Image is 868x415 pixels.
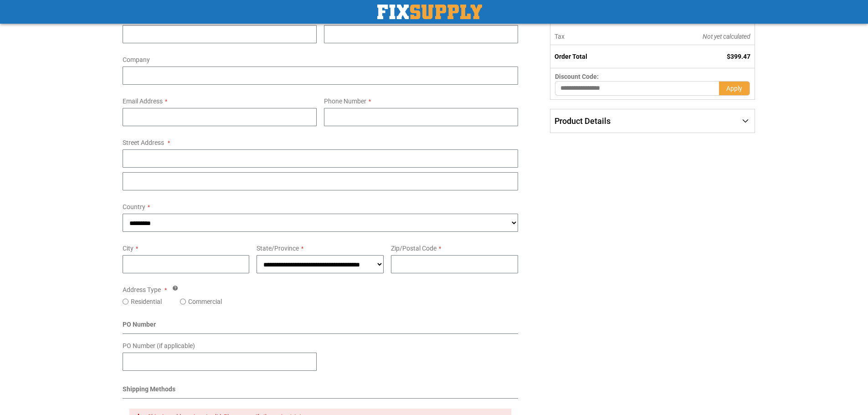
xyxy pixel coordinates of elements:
[727,53,750,60] span: $399.47
[550,28,641,45] th: Tax
[719,81,750,96] button: Apply
[123,384,519,399] div: Shipping Methods
[703,33,750,40] span: Not yet calculated
[123,320,519,334] div: PO Number
[131,297,162,306] label: Residential
[555,53,587,60] strong: Order Total
[123,342,195,349] span: PO Number (if applicable)
[377,5,482,19] a: store logo
[391,245,437,252] span: Zip/Postal Code
[257,245,299,252] span: State/Province
[123,203,145,210] span: Country
[555,73,599,80] span: Discount Code:
[123,286,161,293] span: Address Type
[324,97,366,105] span: Phone Number
[188,297,222,306] label: Commercial
[123,97,163,105] span: Email Address
[726,85,742,92] span: Apply
[123,56,150,63] span: Company
[555,116,611,126] span: Product Details
[123,139,164,146] span: Street Address
[377,5,482,19] img: Fix Industrial Supply
[123,245,134,252] span: City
